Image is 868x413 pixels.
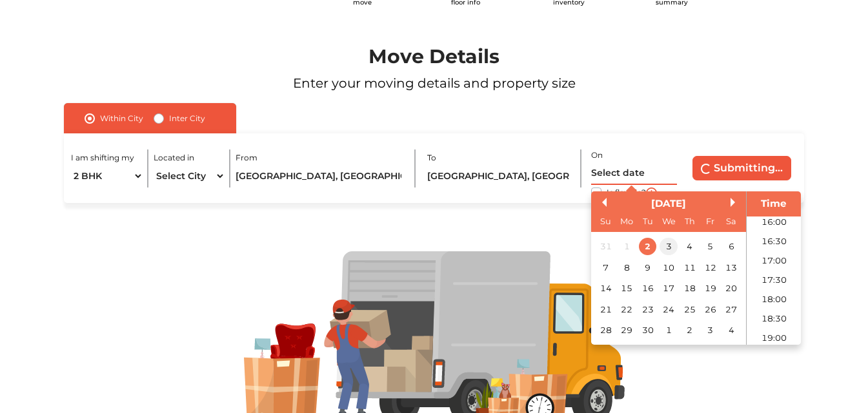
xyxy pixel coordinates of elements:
[747,328,802,347] li: 19:00
[427,152,436,164] label: To
[618,322,635,339] div: Choose Monday, September 29th, 2025
[747,231,802,251] li: 16:30
[639,258,656,276] div: Choose Tuesday, September 9th, 2025
[598,198,607,207] button: Previous Month
[660,280,677,297] div: Choose Wednesday, September 17th, 2025
[597,238,614,255] div: Not available Sunday, August 31st, 2025
[723,258,740,276] div: Choose Saturday, September 13th, 2025
[618,258,635,276] div: Choose Monday, September 8th, 2025
[427,165,572,187] input: Locality
[591,197,746,211] div: [DATE]
[681,258,698,276] div: Choose Thursday, September 11th, 2025
[681,238,698,255] div: Choose Thursday, September 4th, 2025
[723,238,740,255] div: Choose Saturday, September 6th, 2025
[618,213,635,230] div: Mo
[639,280,656,297] div: Choose Tuesday, September 16th, 2025
[639,300,656,318] div: Choose Tuesday, September 23rd, 2025
[681,280,698,297] div: Choose Thursday, September 18th, 2025
[236,165,405,187] input: Locality
[701,280,719,297] div: Choose Friday, September 19th, 2025
[723,213,740,230] div: Sa
[681,213,698,230] div: Th
[591,162,676,185] input: Select date
[639,322,656,339] div: Choose Tuesday, September 30th, 2025
[750,197,798,211] div: Time
[597,300,614,318] div: Choose Sunday, September 21st, 2025
[660,322,677,339] div: Choose Wednesday, October 1st, 2025
[731,198,740,207] button: Next Month
[618,280,635,297] div: Choose Monday, September 15th, 2025
[618,238,635,255] div: Not available Monday, September 1st, 2025
[701,238,719,255] div: Choose Friday, September 5th, 2025
[154,152,194,164] label: Located in
[660,300,677,318] div: Choose Wednesday, September 24th, 2025
[618,300,635,318] div: Choose Monday, September 22nd, 2025
[747,289,802,309] li: 18:00
[660,213,677,230] div: We
[639,238,656,255] div: Choose Tuesday, September 2nd, 2025
[660,238,677,255] div: Choose Wednesday, September 3rd, 2025
[723,280,740,297] div: Choose Saturday, September 20th, 2025
[747,251,802,270] li: 17:00
[646,187,657,198] img: i
[747,212,802,231] li: 16:00
[747,270,802,289] li: 17:30
[681,322,698,339] div: Choose Thursday, October 2nd, 2025
[35,45,833,68] h1: Move Details
[701,300,719,318] div: Choose Friday, September 26th, 2025
[597,322,614,339] div: Choose Sunday, September 28th, 2025
[169,111,205,126] label: Inter City
[100,111,143,126] label: Within City
[692,156,791,180] button: Submitting...
[591,149,603,161] label: On
[701,213,719,230] div: Fr
[723,300,740,318] div: Choose Saturday, September 27th, 2025
[71,152,134,164] label: I am shifting my
[35,73,833,93] p: Enter your moving details and property size
[701,322,719,339] div: Choose Friday, October 3rd, 2025
[236,152,257,164] label: From
[597,258,614,276] div: Choose Sunday, September 7th, 2025
[597,280,614,297] div: Choose Sunday, September 14th, 2025
[723,322,740,339] div: Choose Saturday, October 4th, 2025
[660,258,677,276] div: Choose Wednesday, September 10th, 2025
[597,213,614,230] div: Su
[607,185,646,198] label: Is flexible?
[681,300,698,318] div: Choose Thursday, September 25th, 2025
[595,236,742,340] div: month 2025-09
[747,309,802,328] li: 18:30
[639,213,656,230] div: Tu
[701,258,719,276] div: Choose Friday, September 12th, 2025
